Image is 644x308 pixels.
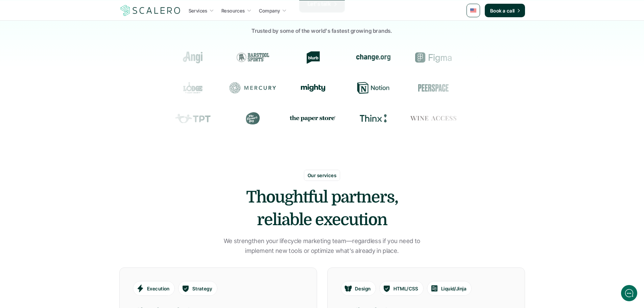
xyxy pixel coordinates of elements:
div: The Farmer's Dog [224,112,271,124]
p: Book a call [490,7,515,14]
h2: Thoughtful partners, reliable execution [221,186,424,231]
h2: Let us know if we can help with lifecycle marketing. [10,45,125,77]
div: change.org [340,51,386,64]
div: Prose [465,112,512,124]
iframe: gist-messenger-bubble-iframe [621,285,637,301]
p: Strategy [192,285,212,292]
button: New conversation [10,90,125,103]
p: Services [189,7,208,14]
div: Teachers Pay Teachers [164,112,211,124]
p: Resources [221,7,245,14]
div: Figma [400,51,447,64]
div: Barstool [219,51,266,64]
div: Blurb [280,51,326,64]
p: Execution [147,285,170,292]
p: Design [355,285,371,292]
div: Mercury [222,82,268,94]
img: the paper store [285,114,331,122]
div: Lodge Cast Iron [162,82,208,94]
p: Liquid/Jinja [441,285,466,292]
a: Scalero company logo [119,4,182,17]
p: HTML/CSS [393,285,418,292]
div: Resy [462,82,509,94]
a: Book a call [485,4,525,17]
span: We run on Gist [56,236,86,241]
img: Groome [467,53,500,62]
h1: Hi! Welcome to Scalero. [10,33,125,44]
div: Mighty Networks [282,84,329,92]
div: Peerspace [402,82,449,94]
div: Notion [342,82,389,94]
span: New conversation [44,94,81,99]
p: Company [259,7,280,14]
img: Scalero company logo [119,4,182,17]
div: Wine Access [405,112,452,124]
p: Our services [308,172,336,179]
p: We strengthen your lifecycle marketing team—regardless if you need to implement new tools or opti... [212,236,432,256]
div: Angi [159,51,206,64]
div: Thinx [345,112,391,124]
